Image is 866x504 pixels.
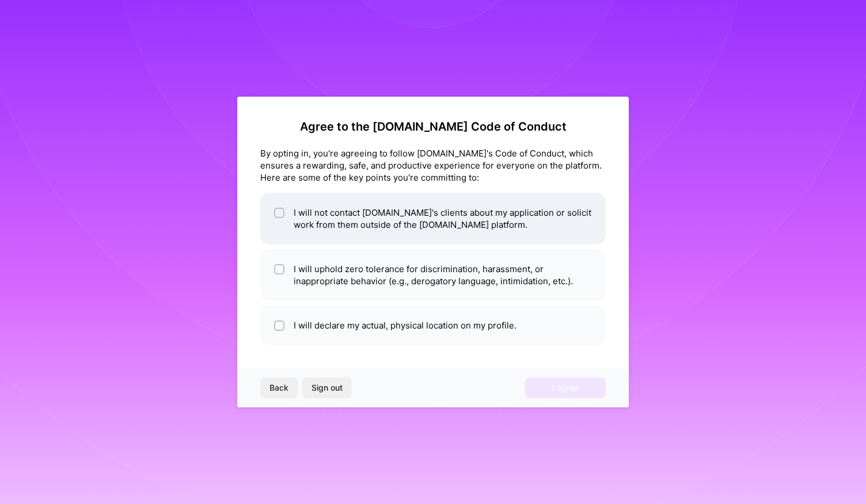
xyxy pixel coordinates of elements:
[260,120,606,133] h2: Agree to the [DOMAIN_NAME] Code of Conduct
[312,382,343,394] span: Sign out
[260,249,606,301] li: I will uphold zero tolerance for discrimination, harassment, or inappropriate behavior (e.g., der...
[269,382,288,394] span: Back
[302,377,352,398] button: Sign out
[260,377,298,398] button: Back
[260,147,606,184] div: By opting in, you're agreeing to follow [DOMAIN_NAME]'s Code of Conduct, which ensures a rewardin...
[260,306,606,345] li: I will declare my actual, physical location on my profile.
[260,193,606,245] li: I will not contact [DOMAIN_NAME]'s clients about my application or solicit work from them outside...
